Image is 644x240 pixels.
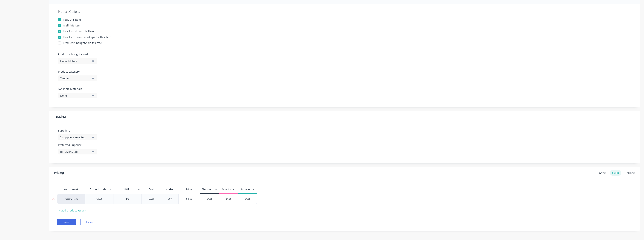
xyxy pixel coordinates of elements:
[63,41,102,45] div: Product is bought/sold tax-free
[58,9,631,14] div: Product Options
[60,135,90,139] div: 2 suppliers selected
[63,35,111,39] div: I track costs and markups for this item
[179,194,200,204] div: $4.68
[54,171,64,175] div: Pricing
[624,170,637,176] div: Tracking
[113,186,141,193] div: UOM
[178,186,200,193] div: Price
[58,93,97,98] button: None
[58,70,95,74] label: Product Category
[63,23,80,27] div: I sell this item
[610,170,621,176] div: Selling
[63,18,81,22] div: I buy this item
[238,194,257,204] div: $4.68
[161,194,180,204] div: 30%
[80,219,99,225] button: Cancel
[58,58,97,64] button: Lineal Metres
[57,219,76,225] button: Save
[58,52,95,56] label: Product is bought / sold in
[57,186,85,193] div: Xero Item #
[141,186,162,193] div: Cost
[60,94,90,98] div: None
[118,196,137,201] div: lm
[241,188,255,191] div: Account
[60,76,90,80] div: Timber
[219,194,238,204] div: $4.68
[202,188,217,191] div: Standard
[200,194,219,204] div: $4.68
[58,149,97,154] button: ITI (SA) Pty Ltd
[162,186,178,193] div: Markup
[57,208,88,213] div: + add product variant
[90,196,109,201] div: 12035
[60,150,90,154] div: ITI (SA) Pty Ltd
[222,188,235,191] div: Special
[61,197,81,201] div: factory_item
[597,170,607,176] div: Buying
[63,29,94,33] div: I track stock for this item
[58,75,97,81] button: Timber
[60,59,90,63] div: Lineal Metres
[58,129,97,132] label: Suppliers
[142,194,162,204] div: $3.60
[57,194,257,204] div: factory_item12035lm$3.6030%$4.68$4.68$4.68$4.68
[85,186,113,193] div: Product code
[85,185,111,194] div: Product code
[58,87,97,91] label: Available Materials
[49,111,640,123] div: Buying
[113,185,139,194] div: UOM
[58,134,97,140] button: 2 suppliers selected
[58,143,97,147] label: Preferred Supplier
